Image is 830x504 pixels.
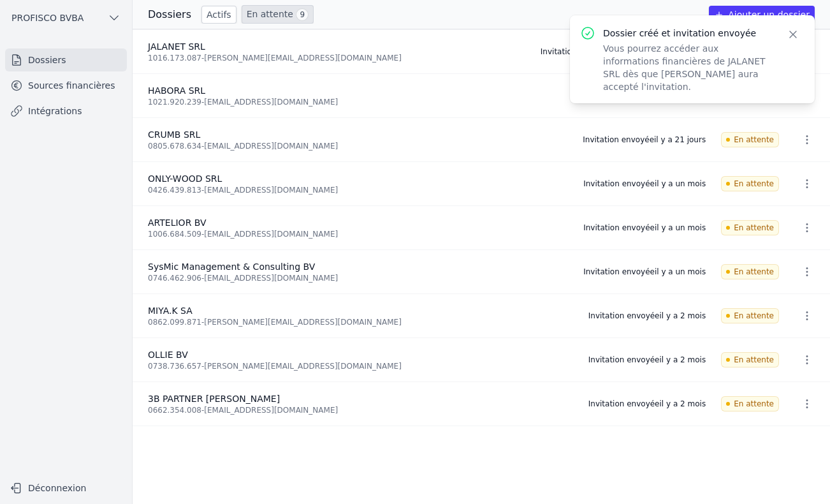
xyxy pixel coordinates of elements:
[721,264,779,279] span: En attente
[588,399,706,409] div: Invitation envoyée il y a 2 mois
[709,6,815,24] button: Ajouter un dossier
[721,220,779,235] span: En attente
[583,179,706,189] div: Invitation envoyée il y a un mois
[148,405,573,415] div: 0662.354.008 - [EMAIL_ADDRESS][DOMAIN_NAME]
[148,174,222,184] span: ONLY-WOOD SRL
[721,352,779,367] span: En attente
[148,273,568,283] div: 0746.462.906 - [EMAIL_ADDRESS][DOMAIN_NAME]
[5,478,127,498] button: Déconnexion
[5,74,127,97] a: Sources financières
[5,48,127,71] a: Dossiers
[148,361,573,371] div: 0738.736.657 - [PERSON_NAME][EMAIL_ADDRESS][DOMAIN_NAME]
[603,27,771,40] p: Dossier créé et invitation envoyée
[148,218,207,228] span: ARTELIOR BV
[721,308,779,323] span: En attente
[583,223,706,233] div: Invitation envoyée il y a un mois
[541,47,706,57] div: Invitation envoyée il y a quelques secondes
[201,6,237,24] a: Actifs
[583,135,706,145] div: Invitation envoyée il y a 21 jours
[588,311,706,321] div: Invitation envoyée il y a 2 mois
[721,396,779,411] span: En attente
[296,8,309,21] span: 9
[148,185,568,195] div: 0426.439.813 - [EMAIL_ADDRESS][DOMAIN_NAME]
[148,262,315,272] span: SysMic Management & Consulting BV
[148,229,568,239] div: 1006.684.509 - [EMAIL_ADDRESS][DOMAIN_NAME]
[5,100,127,122] a: Intégrations
[148,141,567,151] div: 0805.678.634 - [EMAIL_ADDRESS][DOMAIN_NAME]
[583,267,706,277] div: Invitation envoyée il y a un mois
[148,130,200,140] span: CRUMB SRL
[11,11,84,24] span: PROFISCO BVBA
[5,8,127,28] button: PROFISCO BVBA
[148,394,280,404] span: 3B PARTNER [PERSON_NAME]
[148,317,573,327] div: 0862.099.871 - [PERSON_NAME][EMAIL_ADDRESS][DOMAIN_NAME]
[148,306,193,316] span: MIYA.K SA
[721,176,779,191] span: En attente
[148,7,191,22] h3: Dossiers
[148,97,567,107] div: 1021.920.239 - [EMAIL_ADDRESS][DOMAIN_NAME]
[721,132,779,147] span: En attente
[148,41,205,52] span: JALANET SRL
[588,355,706,365] div: Invitation envoyée il y a 2 mois
[242,5,314,24] a: En attente 9
[148,85,205,96] span: HABORA SRL
[603,42,771,93] p: Vous pourrez accéder aux informations financières de JALANET SRL dès que [PERSON_NAME] aura accep...
[148,53,525,63] div: 1016.173.087 - [PERSON_NAME][EMAIL_ADDRESS][DOMAIN_NAME]
[148,350,188,360] span: OLLIE BV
